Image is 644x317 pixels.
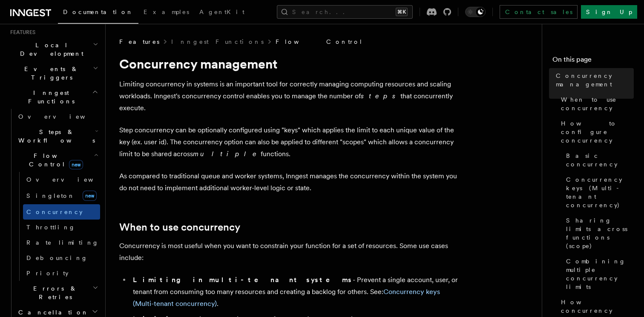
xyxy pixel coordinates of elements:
[171,37,264,46] a: Inngest Functions
[15,124,100,148] button: Steps & Workflows
[561,119,634,145] span: How to configure concurrency
[566,151,634,168] span: Basic concurrency
[119,124,460,160] p: Step concurrency can be optionally configured using "keys" which applies the limit to each unique...
[26,208,83,215] span: Concurrency
[26,254,88,261] span: Debouncing
[15,128,95,145] span: Steps & Workflows
[566,257,634,291] span: Combining multiple concurrency limits
[15,151,94,168] span: Flow Control
[15,281,100,305] button: Errors & Retries
[119,56,460,71] h1: Concurrency management
[193,150,261,158] em: multiple
[552,54,634,68] h4: On this page
[26,176,114,183] span: Overview
[58,3,138,24] a: Documentation
[119,170,460,194] p: As compared to traditional queue and worker systems, Inngest manages the concurrency within the s...
[563,172,634,213] a: Concurrency keys (Multi-tenant concurrency)
[566,216,634,250] span: Sharing limits across functions (scope)
[133,276,353,284] strong: Limiting in multi-tenant systems
[276,37,363,46] a: Flow Control
[138,3,194,23] a: Examples
[552,68,634,92] a: Concurrency management
[26,270,69,277] span: Priority
[23,250,100,266] a: Debouncing
[26,192,75,199] span: Singleton
[15,148,100,172] button: Flow Controlnew
[26,239,99,246] span: Rate limiting
[23,266,100,281] a: Priority
[7,85,100,109] button: Inngest Functions
[23,235,100,250] a: Rate limiting
[465,7,486,17] button: Toggle dark mode
[69,160,83,169] span: new
[7,37,100,61] button: Local Development
[15,109,100,124] a: Overview
[7,41,93,58] span: Local Development
[15,172,100,281] div: Flow Controlnew
[563,213,634,254] a: Sharing limits across functions (scope)
[277,5,413,19] button: Search...⌘K
[7,89,92,106] span: Inngest Functions
[556,71,634,89] span: Concurrency management
[563,148,634,172] a: Basic concurrency
[23,187,100,204] a: Singletonnew
[23,204,100,220] a: Concurrency
[561,95,634,112] span: When to use concurrency
[26,224,75,231] span: Throttling
[15,284,92,301] span: Errors & Retries
[63,9,133,15] span: Documentation
[130,274,460,310] li: - Prevent a single account, user, or tenant from consuming too many resources and creating a back...
[581,5,637,19] a: Sign Up
[396,8,408,16] kbd: ⌘K
[119,240,460,264] p: Concurrency is most useful when you want to constrain your function for a set of resources. Some ...
[199,9,244,15] span: AgentKit
[7,61,100,85] button: Events & Triggers
[558,116,634,148] a: How to configure concurrency
[566,175,634,209] span: Concurrency keys (Multi-tenant concurrency)
[194,3,250,23] a: AgentKit
[563,254,634,294] a: Combining multiple concurrency limits
[15,308,89,317] span: Cancellation
[7,65,93,82] span: Events & Triggers
[23,172,100,187] a: Overview
[18,113,106,120] span: Overview
[500,5,578,19] a: Contact sales
[83,191,97,201] span: new
[23,220,100,235] a: Throttling
[119,37,159,46] span: Features
[144,9,189,15] span: Examples
[7,29,35,36] span: Features
[119,221,240,233] a: When to use concurrency
[119,78,460,114] p: Limiting concurrency in systems is an important tool for correctly managing computing resources a...
[558,92,634,116] a: When to use concurrency
[361,92,400,100] em: steps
